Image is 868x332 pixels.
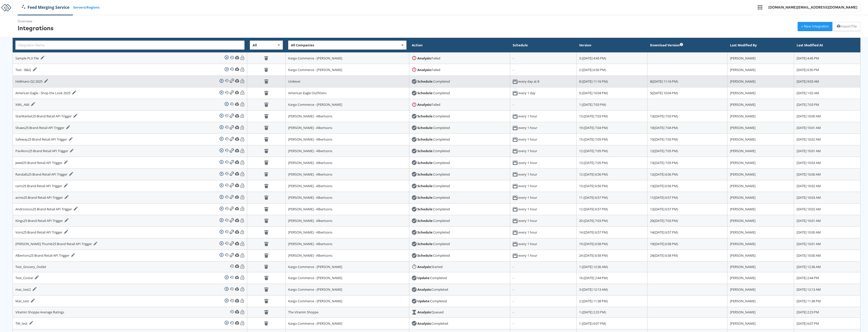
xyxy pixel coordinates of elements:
[650,79,725,84] div: 8 ( [DATE] 11:16 PM )
[513,321,574,326] div: -
[794,226,860,238] td: [DATE] 10:00 AM
[727,169,794,180] td: [PERSON_NAME]
[285,134,409,145] td: [PERSON_NAME] - Albertsons
[794,261,860,272] td: [DATE] 12:36 AM
[794,52,860,64] td: [DATE] 4:45 PM
[285,250,409,261] td: [PERSON_NAME] - Albertsons
[794,295,860,307] td: [DATE] 11:38 PM
[510,38,576,52] th: Schedule
[417,264,443,269] div: : Started
[513,102,574,107] div: -
[417,102,431,107] strong: Analysis
[650,160,725,165] div: 13 ( [DATE] 7:05 PM )
[518,218,537,223] div: every 1 hour
[15,207,78,212] div: Andronicos25 Brand Retail API Trigger
[513,310,574,315] div: -
[87,5,99,10] a: Regions
[518,149,537,153] div: every 1 hour
[650,114,725,119] div: 13 ( [DATE] 7:03 PM )
[417,195,432,200] strong: Schedule
[727,52,794,64] td: [PERSON_NAME]
[285,238,409,250] td: [PERSON_NAME] - Albertsons
[794,157,860,169] td: [DATE] 10:03 AM
[253,43,257,47] span: All
[285,110,409,122] td: [PERSON_NAME] - Albertsons
[794,38,860,52] th: Last Modified At
[794,110,860,122] td: [DATE] 10:00 AM
[18,5,73,10] a: Feed Merging Service
[417,114,432,118] strong: Schedule
[15,183,68,188] div: carrs25 Brand Retail API Trigger
[15,160,68,165] div: Jewel25 Brand Retail API Trigger
[650,218,725,223] div: 20 ( [DATE] 7:03 PM )
[727,87,794,99] td: [PERSON_NAME]
[518,172,537,177] div: every 1 hour
[417,253,432,258] strong: Schedule
[768,5,858,10] div: [DOMAIN_NAME][EMAIL_ADDRESS][DOMAIN_NAME]
[794,203,860,215] td: [DATE] 10:02 AM
[15,125,70,130] div: Shaws25 Brand Retail API Trigger
[15,195,69,200] div: acme25 Brand Retail API Trigger
[576,192,647,203] td: 11 ([DATE] 6:57 PM)
[576,238,647,250] td: 19 ([DATE] 6:58 PM)
[15,137,73,142] div: Safeway25 Brand Retail API Trigger
[417,195,450,200] div: : Completed
[794,215,860,226] td: [DATE] 10:01 AM
[794,318,860,329] td: [DATE] 6:07 PM
[576,134,647,145] td: 15 ([DATE] 7:05 PM)
[513,276,574,280] div: -
[417,287,448,292] div: : Completed
[513,264,574,269] div: -
[417,102,440,107] div: : Failed
[576,87,647,99] td: 5 ([DATE] 10:04 PM)
[417,218,432,223] strong: Schedule
[417,218,450,223] div: : Completed
[15,67,37,72] div: Test - B&Q
[285,145,409,157] td: [PERSON_NAME] - Albertsons
[15,218,69,223] div: Kings25 Brand Retail API Trigger
[576,169,647,180] td: 12 ([DATE] 6:56 PM)
[417,276,447,280] div: : Completed
[285,64,409,76] td: Kargo Commerce - [PERSON_NAME]
[15,149,74,154] div: Pavilions25 Brand Retail API Trigger
[650,149,725,153] div: 12 ( [DATE] 7:05 PM )
[417,310,431,314] strong: Analysis
[18,5,99,10] div: /
[417,68,440,72] div: : Failed
[518,114,537,119] div: every 1 hour
[794,134,860,145] td: [DATE] 10:02 AM
[794,122,860,134] td: [DATE] 10:01 AM
[576,180,647,192] td: 13 ([DATE] 6:56 PM)
[417,149,450,153] div: : Completed
[417,299,447,304] div: : Completed
[285,272,409,284] td: Kargo Commerce - [PERSON_NAME]
[518,137,537,142] div: every 1 hour
[518,207,537,212] div: every 1 hour
[417,160,432,165] strong: Schedule
[518,184,537,188] div: every 1 hour
[285,52,409,64] td: Kargo Commerce - [PERSON_NAME]
[518,242,537,246] div: every 1 hour
[15,41,245,50] input: Integration Name
[727,192,794,203] td: [PERSON_NAME]
[417,91,432,95] strong: Schedule
[513,68,574,72] div: -
[417,125,450,130] div: : Completed
[285,318,409,329] td: Kargo Commerce - [PERSON_NAME]
[794,145,860,157] td: [DATE] 10:01 AM
[285,192,409,203] td: [PERSON_NAME] - Albertsons
[727,284,794,295] td: [PERSON_NAME]
[727,145,794,157] td: [PERSON_NAME]
[417,184,450,188] div: : Completed
[417,310,444,315] div: : Queued
[794,87,860,99] td: [DATE] 1:02 AM
[833,22,860,31] button: Import File
[15,321,33,326] div: TW_test
[15,56,45,61] div: Sample PLV File
[576,52,647,64] td: 3 ([DATE] 4:45 PM)
[518,125,537,130] div: every 1 hour
[15,287,37,292] div: mac_test2
[650,137,725,142] div: 15 ( [DATE] 7:05 PM )
[798,22,832,31] button: + New Integration
[518,79,539,84] div: every day at 8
